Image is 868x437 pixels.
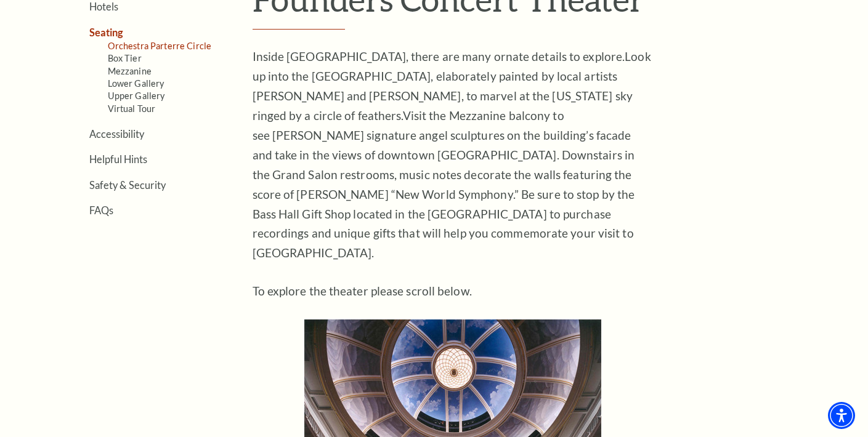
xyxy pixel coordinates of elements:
a: FAQs [89,204,113,216]
a: Helpful Hints [89,153,147,165]
p: Inside [GEOGRAPHIC_DATA], there are many ornate details to explore. Visit the Mezzanine balcony t... [253,47,653,263]
div: Accessibility Menu [828,402,855,429]
a: Orchestra Parterre Circle [108,41,212,51]
a: Mezzanine [108,66,152,76]
a: Accessibility [89,128,144,140]
span: Look up into the [GEOGRAPHIC_DATA], elaborately painted by local artists [PERSON_NAME] and [PERSO... [253,49,651,122]
p: To explore the theater please scroll below. [253,281,653,301]
a: Hotels [89,1,118,12]
a: Virtual Tour [108,103,156,114]
a: Seating [89,26,123,38]
a: Lower Gallery [108,78,164,89]
a: Upper Gallery [108,90,165,101]
a: Safety & Security [89,179,166,191]
a: Box Tier [108,53,142,63]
